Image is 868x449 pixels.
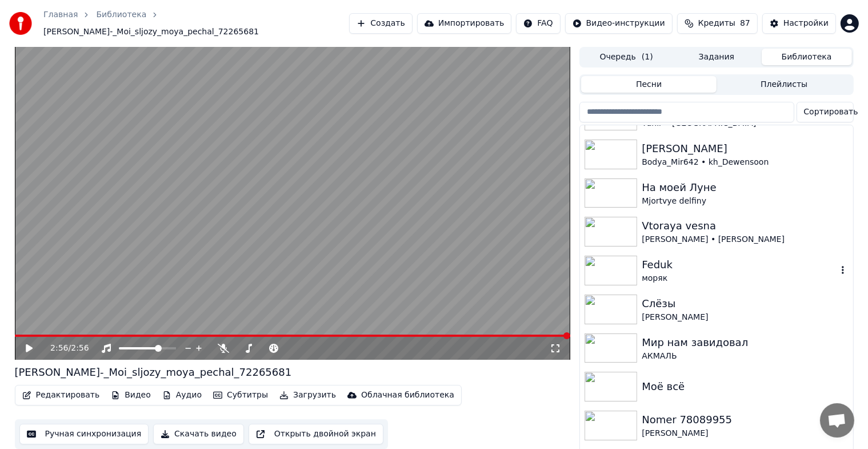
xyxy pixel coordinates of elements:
div: [PERSON_NAME] [642,312,848,323]
button: Задания [671,49,762,65]
div: Feduk [642,257,837,273]
div: Мир нам завидовал [642,335,848,351]
div: Облачная библиотека [361,390,454,401]
a: Главная [43,9,78,21]
button: Видео-инструкции [565,13,673,34]
span: Кредиты [698,18,735,29]
nav: breadcrumb [43,9,349,38]
button: Очередь [581,49,671,65]
span: [PERSON_NAME]-_Moi_sljozy_moya_pechal_72265681 [43,26,259,38]
button: Ручная синхронизация [19,424,149,444]
button: Субтитры [209,387,273,403]
a: Библиотека [96,9,146,21]
div: [PERSON_NAME] [642,428,848,439]
div: Настройки [783,18,829,29]
div: [PERSON_NAME] • [PERSON_NAME] [642,234,848,245]
button: Песни [581,76,717,93]
div: Открытый чат [820,403,854,438]
div: моряк [642,273,837,284]
button: Кредиты87 [677,13,758,34]
button: Редактировать [18,387,105,403]
div: Mjortvye delfiny [642,196,848,207]
div: Моё всё [642,379,848,395]
span: 87 [740,18,750,29]
button: Создать [349,13,412,34]
button: Видео [106,387,155,403]
div: Vtoraya vesna [642,218,848,234]
button: Загрузить [275,387,341,403]
div: АКМАЛЬ [642,351,848,362]
span: ( 1 ) [642,51,653,63]
button: Библиотека [762,49,852,65]
button: Скачать видео [153,424,244,444]
div: [PERSON_NAME]-_Moi_sljozy_moya_pechal_72265681 [15,364,292,380]
div: Bodya_Mir642 • kh_Dewensoon [642,157,848,168]
button: FAQ [516,13,560,34]
button: Импортировать [417,13,512,34]
button: Плейлисты [717,76,852,93]
span: 2:56 [71,343,89,354]
div: На моей Луне [642,180,848,196]
span: 2:56 [50,343,68,354]
span: Сортировать [804,106,858,118]
div: / [50,343,78,354]
button: Настройки [762,13,836,34]
div: Слёзы [642,296,848,312]
button: Открыть двойной экран [249,424,383,444]
div: [PERSON_NAME] [642,141,848,157]
img: youka [9,12,32,35]
div: Nomer 78089955 [642,412,848,428]
button: Аудио [158,387,206,403]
